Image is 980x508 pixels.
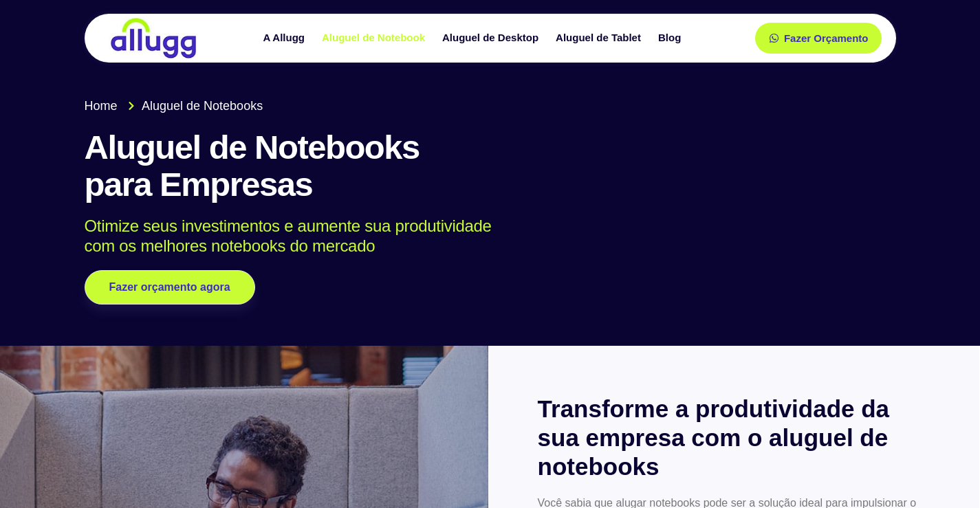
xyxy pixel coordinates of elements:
a: Aluguel de Tablet [549,26,651,50]
a: Fazer orçamento agora [85,270,255,305]
a: A Allugg [256,26,315,50]
p: Otimize seus investimentos e aumente sua produtividade com os melhores notebooks do mercado [85,217,876,256]
span: Home [85,97,118,115]
h2: Transforme a produtividade da sua empresa com o aluguel de notebooks [538,395,930,481]
a: Aluguel de Desktop [435,26,549,50]
a: Aluguel de Notebook [315,26,435,50]
span: Fazer Orçamento [784,33,869,43]
img: locação de TI é Allugg [109,17,198,59]
a: Fazer Orçamento [755,23,882,54]
span: Aluguel de Notebooks [138,97,263,115]
h1: Aluguel de Notebooks para Empresas [85,129,896,203]
span: Fazer orçamento agora [109,282,230,293]
a: Blog [651,26,691,50]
